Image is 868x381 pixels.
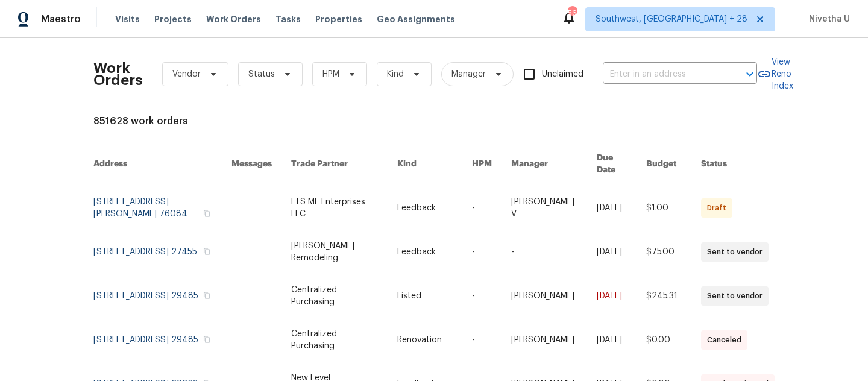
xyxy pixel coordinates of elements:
td: Centralized Purchasing [281,318,388,362]
a: View Reno Index [757,56,793,92]
span: Maestro [41,13,81,25]
th: Messages [222,142,281,186]
button: Copy Address [201,290,212,301]
div: 851628 work orders [93,115,775,127]
span: Nivetha U [804,13,850,25]
td: Listed [388,274,462,318]
th: Status [691,142,784,186]
span: Geo Assignments [377,13,455,25]
td: [PERSON_NAME] Remodeling [281,230,388,274]
th: Kind [388,142,462,186]
td: Feedback [388,186,462,230]
button: Copy Address [201,334,212,345]
th: Address [84,142,222,186]
span: Visits [115,13,140,25]
span: Properties [315,13,362,25]
th: Trade Partner [281,142,388,186]
span: HPM [322,68,339,80]
td: - [462,274,502,318]
span: Southwest, [GEOGRAPHIC_DATA] + 28 [596,13,747,25]
td: - [462,230,502,274]
th: Due Date [587,142,637,186]
span: Manager [451,68,486,80]
td: - [502,230,587,274]
button: Open [741,66,758,83]
th: Budget [637,142,691,186]
td: [PERSON_NAME] [502,318,587,362]
th: HPM [462,142,502,186]
span: Unclaimed [542,68,583,81]
td: Centralized Purchasing [281,274,388,318]
button: Copy Address [201,208,212,219]
span: Tasks [275,15,301,24]
td: LTS MF Enterprises LLC [281,186,388,230]
td: - [462,186,502,230]
span: Kind [387,68,404,80]
button: Copy Address [201,246,212,257]
td: [PERSON_NAME] [502,274,587,318]
td: - [462,318,502,362]
input: Enter in an address [603,65,723,84]
div: 567 [568,7,576,19]
span: Projects [154,13,192,25]
td: Renovation [388,318,462,362]
td: [PERSON_NAME] V [502,186,587,230]
span: Status [248,68,275,80]
th: Manager [502,142,587,186]
h2: Work Orders [93,62,143,86]
td: Feedback [388,230,462,274]
span: Vendor [172,68,201,80]
span: Work Orders [206,13,261,25]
